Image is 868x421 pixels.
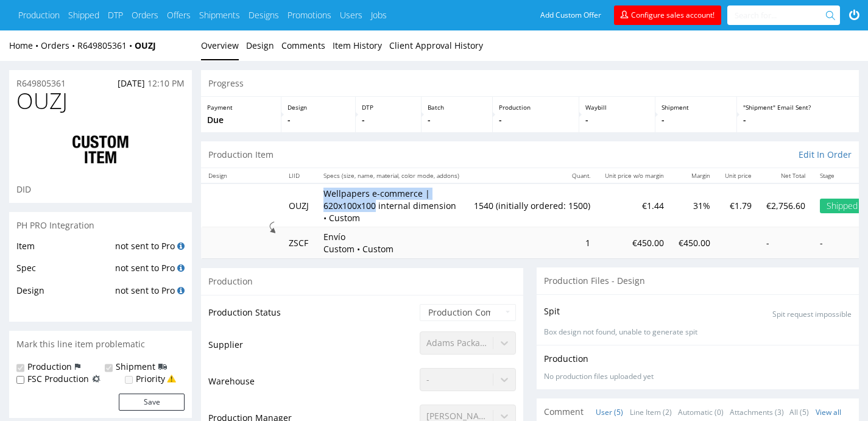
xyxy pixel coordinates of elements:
[249,9,279,21] a: Designs
[75,361,80,373] img: icon-production-flag.svg
[799,149,852,161] a: Edit In Order
[18,9,60,21] a: Production
[112,239,185,261] td: not sent to Pro
[544,327,852,338] p: Box design not found, unable to generate spit
[499,103,573,111] p: Production
[759,227,813,258] td: -
[9,331,192,358] div: Mark this line item problematic
[631,10,715,20] span: Configure sales account!
[662,103,731,111] p: Shipment
[177,285,185,296] a: Search for OUZJ design in PH Pro
[92,373,101,385] img: icon-fsc-production-flag.svg
[743,103,853,111] p: "Shipment" Email Sent?
[718,183,759,227] td: €1.79
[544,305,560,317] p: Spit
[671,168,718,183] th: Margin
[68,9,99,21] a: Shipped
[201,168,281,183] th: Design
[208,149,273,161] p: Production Item
[208,367,417,403] td: Warehouse
[281,30,325,60] a: Comments
[201,267,523,295] div: Production
[132,9,158,21] a: Orders
[52,126,149,174] img: ico-item-custom-a8f9c3db6a5631ce2f509e228e8b95abde266dc4376634de7b166047de09ff05.png
[108,9,123,21] a: DTP
[112,261,185,283] td: not sent to Pro
[759,168,813,183] th: Net Total
[199,9,240,21] a: Shipments
[201,70,859,97] div: Progress
[16,239,112,261] td: Item
[735,5,828,25] input: Search for...
[340,9,362,21] a: Users
[27,373,89,385] label: FSC Production
[77,40,135,51] a: R649805361
[614,5,721,25] a: Configure sales account!
[467,183,598,227] td: 1540 (initially ordered: 1500)
[118,77,145,89] span: [DATE]
[208,330,417,367] td: Supplier
[544,372,852,382] div: No production files uploaded yet
[598,227,671,258] td: €450.00
[27,361,72,373] label: Production
[16,89,68,113] span: OUZJ
[585,114,649,126] p: -
[371,9,387,21] a: Jobs
[428,103,486,111] p: Batch
[362,103,415,111] p: DTP
[671,227,718,258] td: €450.00
[16,183,31,195] span: DID
[743,114,853,126] p: -
[177,240,185,252] a: Search for OUZJ item in PH Pro
[16,283,112,306] td: Design
[467,168,598,183] th: Quant.
[598,183,671,227] td: €1.44
[598,168,671,183] th: Unit price w/o margin
[323,231,415,255] p: Envío Custom • Custom
[112,283,185,306] td: not sent to Pro
[772,310,852,320] p: Spit request impossible
[585,103,649,111] p: Waybill
[389,30,483,60] a: Client Approval History
[288,114,349,126] p: -
[288,9,331,21] a: Promotions
[281,227,316,258] td: ZSCF
[177,262,185,274] a: Search for OUZJ spec in PH Pro
[167,9,191,21] a: Offers
[246,30,274,60] a: Design
[820,199,864,213] div: Shipped
[362,114,415,126] p: -
[288,103,349,111] p: Design
[671,183,718,227] td: 31%
[9,212,192,239] div: PH PRO Integration
[467,227,598,258] td: 1
[537,267,859,294] div: Production Files - Design
[119,394,185,411] button: Save
[333,30,382,60] a: Item History
[167,374,176,383] img: yellow_warning_triangle.png
[116,361,155,373] label: Shipment
[718,168,759,183] th: Unit price
[323,188,459,224] p: Wellpapers e-commerce | 620x100x100 internal dimension • Custom
[499,114,573,126] p: -
[16,77,66,90] a: R649805361
[534,5,608,25] a: Add Custom Offer
[759,183,813,227] td: €2,756.60
[207,103,275,111] p: Payment
[208,303,417,330] td: Production Status
[207,114,275,126] p: Due
[16,261,112,283] td: Spec
[9,40,41,51] a: Home
[41,40,77,51] a: Orders
[281,168,316,183] th: LIID
[147,77,185,89] span: 12:10 PM
[281,183,316,227] td: OUZJ
[316,168,467,183] th: Specs (size, name, material, color mode, addons)
[158,361,167,373] img: icon-shipping-flag.svg
[201,30,239,60] a: Overview
[662,114,731,126] p: -
[135,40,156,51] a: OUZJ
[428,114,486,126] p: -
[136,373,165,385] label: Priority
